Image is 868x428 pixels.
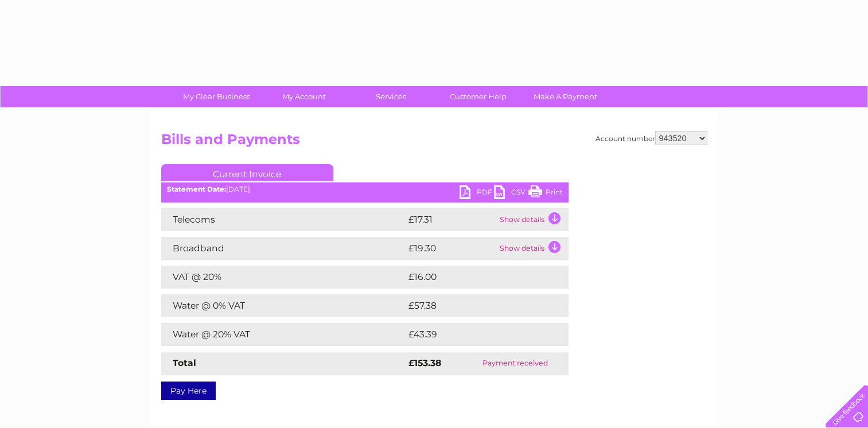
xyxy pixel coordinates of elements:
[497,208,569,231] td: Show details
[408,357,441,368] strong: £153.38
[462,352,568,375] td: Payment received
[161,294,406,317] td: Water @ 0% VAT
[406,237,497,260] td: £19.30
[173,357,196,368] strong: Total
[161,382,216,400] a: Pay Here
[161,185,569,193] div: [DATE]
[431,86,526,107] a: Customer Help
[161,323,406,346] td: Water @ 20% VAT
[161,164,333,181] a: Current Invoice
[161,237,406,260] td: Broadband
[494,185,528,202] a: CSV
[528,185,563,202] a: Print
[518,86,613,107] a: Make A Payment
[161,266,406,289] td: VAT @ 20%
[595,131,707,145] div: Account number
[161,131,707,153] h2: Bills and Payments
[161,208,406,231] td: Telecoms
[344,86,438,107] a: Services
[406,323,545,346] td: £43.39
[169,86,264,107] a: My Clear Business
[406,294,545,317] td: £57.38
[406,266,545,289] td: £16.00
[256,86,351,107] a: My Account
[167,185,226,193] b: Statement Date:
[406,208,497,231] td: £17.31
[460,185,494,202] a: PDF
[497,237,569,260] td: Show details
